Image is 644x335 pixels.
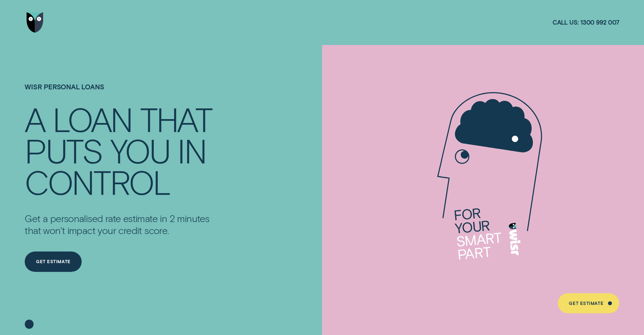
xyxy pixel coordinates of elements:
[53,103,132,135] div: LOAN
[580,18,619,26] span: 1300 992 007
[558,293,619,313] a: Get Estimate
[177,135,206,166] div: IN
[25,83,220,103] h1: Wisr Personal Loans
[25,166,170,197] div: CONTROL
[553,18,579,26] span: Call us:
[25,251,82,272] a: Get Estimate
[25,212,220,237] p: Get a personalised rate estimate in 2 minutes that won't impact your credit score.
[27,12,43,32] img: Wisr
[25,103,220,197] h4: A LOAN THAT PUTS YOU IN CONTROL
[553,18,619,26] a: Call us:1300 992 007
[140,103,211,135] div: THAT
[25,103,44,135] div: A
[25,135,102,166] div: PUTS
[110,135,170,166] div: YOU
